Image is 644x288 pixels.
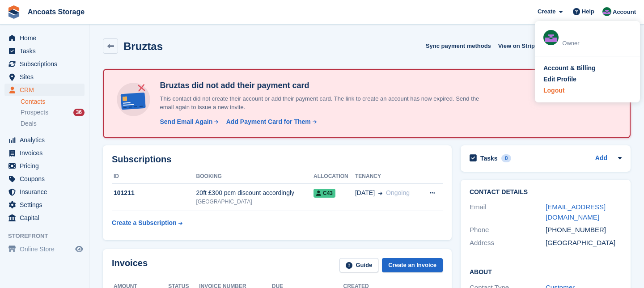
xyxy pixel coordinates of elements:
div: Create a Subscription [112,218,177,228]
div: Owner [562,39,631,48]
h2: Contact Details [470,189,622,196]
div: Send Email Again [160,117,212,127]
img: no-card-linked-e7822e413c904bf8b177c4d89f31251c4716f9871600ec3ca5bfc59e148c83f4.svg [114,80,153,119]
div: Logout [543,86,564,95]
a: Create an Invoice [382,258,443,273]
a: Contacts [21,97,85,106]
div: 101211 [112,188,196,198]
div: [PHONE_NUMBER] [546,225,622,235]
a: menu [4,186,85,198]
a: Preview store [74,244,85,254]
span: View on Stripe [498,42,538,51]
th: Tenancy [355,169,420,184]
h2: Subscriptions [112,154,443,165]
div: Address [470,238,546,248]
span: Online Store [20,243,73,255]
button: Sync payment methods [426,38,491,53]
span: Sites [20,71,73,83]
span: C43 [314,189,335,198]
span: Analytics [20,134,73,146]
span: CRM [20,84,73,96]
a: menu [4,84,85,96]
span: Help [582,7,594,16]
span: Prospects [21,108,48,117]
th: Booking [196,169,314,184]
a: Prospects 36 [21,108,85,117]
span: [DATE] [355,188,375,198]
a: [EMAIL_ADDRESS][DOMAIN_NAME] [546,203,606,221]
a: Guide [339,258,379,273]
div: Add Payment Card for Them [226,117,311,127]
th: Allocation [314,169,355,184]
p: This contact did not create their account or add their payment card. The link to create an accoun... [156,94,491,112]
h4: Bruztas did not add their payment card [156,80,491,91]
a: View on Stripe [495,38,549,53]
span: Storefront [8,232,89,241]
div: Phone [470,225,546,235]
span: Home [20,32,73,44]
img: stora-icon-8386f47178a22dfd0bd8f6a31ec36ba5ce8667c1dd55bd0f319d3a0aa187defe.svg [7,5,21,19]
a: menu [4,45,85,57]
span: Deals [21,119,37,128]
div: 0 [501,154,512,162]
div: [GEOGRAPHIC_DATA] [546,238,622,248]
div: Edit Profile [543,75,576,84]
a: Add [595,153,607,164]
div: 36 [73,109,85,116]
a: menu [4,71,85,83]
h2: Tasks [480,154,498,162]
a: menu [4,243,85,255]
a: Deals [21,119,85,128]
span: Coupons [20,173,73,185]
h2: About [470,267,622,276]
span: Ongoing [386,189,410,196]
span: Pricing [20,160,73,172]
div: [GEOGRAPHIC_DATA] [196,198,314,206]
span: Invoices [20,147,73,159]
span: Settings [20,199,73,211]
span: Insurance [20,186,73,198]
div: 20ft £300 pcm discount accordingly [196,188,314,198]
a: menu [4,160,85,172]
a: Account & Billing [543,64,631,73]
span: Create [538,7,555,16]
a: menu [4,173,85,185]
span: Tasks [20,45,73,57]
h2: Bruztas [123,40,163,52]
a: Edit Profile [543,75,631,84]
span: Account [613,8,636,17]
a: menu [4,32,85,44]
span: Subscriptions [20,58,73,70]
a: menu [4,212,85,224]
a: menu [4,199,85,211]
span: Capital [20,212,73,224]
div: Account & Billing [543,64,596,73]
a: menu [4,58,85,70]
div: Email [470,202,546,222]
a: Ancoats Storage [24,4,88,19]
a: Logout [543,86,631,95]
a: menu [4,147,85,159]
a: Add Payment Card for Them [223,117,318,127]
th: ID [112,169,196,184]
h2: Invoices [112,258,148,273]
a: Create a Subscription [112,215,182,231]
a: menu [4,134,85,146]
